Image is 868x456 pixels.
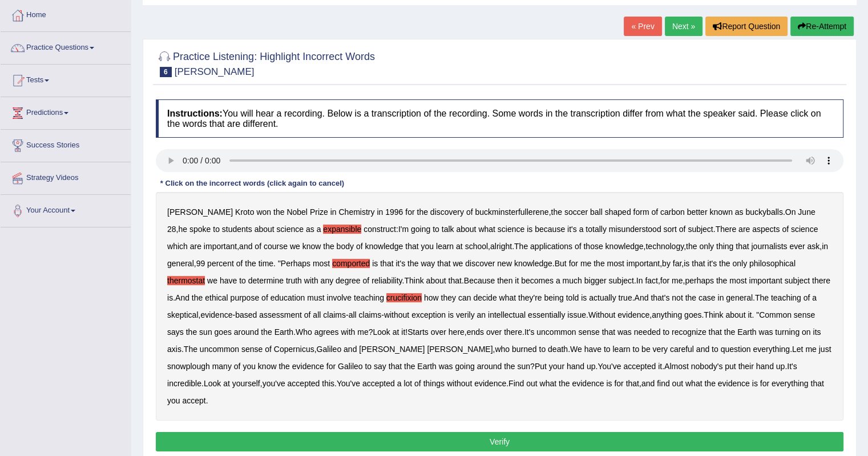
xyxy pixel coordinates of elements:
b: of [679,225,686,234]
b: all [349,310,357,319]
b: course [264,242,288,251]
b: Think [404,276,423,285]
b: students [222,225,252,234]
b: to [239,276,246,285]
b: to [433,225,439,234]
b: is [684,259,689,268]
b: known [709,207,732,217]
b: June [798,207,815,217]
b: shaped [605,207,631,217]
b: only [732,259,747,268]
b: carbon [660,207,685,217]
b: reliability [372,276,402,285]
b: of [356,242,363,251]
b: in [822,242,828,251]
b: But [555,259,567,268]
b: And [634,293,648,302]
b: most [607,259,624,268]
b: its [813,327,821,337]
button: Verify [156,432,843,451]
b: burned [512,345,537,354]
b: everything [753,345,790,354]
b: all [313,310,321,319]
b: It's [524,327,534,337]
a: Practice Questions [1,32,131,61]
b: for [660,276,669,285]
b: Kroto [235,207,254,217]
b: as [735,207,744,217]
b: buckminsterfullerene [475,207,548,217]
b: that [736,242,749,251]
b: [PERSON_NAME] [359,345,425,354]
b: you [421,242,434,251]
b: based [235,310,257,319]
small: [PERSON_NAME] [175,66,255,77]
b: Without [588,310,615,319]
b: needed [634,327,661,337]
b: to [712,345,718,354]
b: Copernicus [274,345,314,354]
a: Your Account [1,195,131,223]
b: be [641,345,651,354]
b: teaching [771,293,801,302]
b: just [819,345,831,354]
b: told [566,293,579,302]
b: me [805,345,816,354]
b: discovery [430,207,464,217]
b: of [261,293,268,302]
b: it's [567,225,577,234]
b: knowledge [514,259,552,268]
b: construct [364,225,396,234]
b: any [321,276,334,285]
b: the [245,259,256,268]
b: careful [670,345,694,354]
b: by [662,259,671,268]
b: being [544,293,563,302]
b: [PERSON_NAME] [167,207,233,217]
b: and [696,345,709,354]
b: is [372,259,378,268]
b: ball [590,207,603,217]
b: evidence [200,310,232,319]
b: skeptical [167,310,198,319]
b: the [685,293,696,302]
b: Earth [274,327,293,337]
b: me [580,259,591,268]
b: about [456,225,476,234]
b: most [313,259,330,268]
b: true [618,293,632,302]
b: only [699,242,714,251]
b: most [729,276,746,285]
b: sense [794,310,815,319]
b: the [323,242,334,251]
b: a [579,225,584,234]
b: the [417,207,427,217]
b: The [755,293,769,302]
b: subject [608,276,633,285]
b: issue [567,310,586,319]
b: the [551,207,562,217]
b: On [785,207,796,217]
b: thermostat [167,276,205,285]
b: assessment [259,310,302,319]
b: we [290,242,300,251]
b: have [220,276,237,285]
b: without [384,310,409,319]
b: determine [248,276,284,285]
b: science [277,225,304,234]
b: aspects [752,225,780,234]
b: to [663,327,669,337]
b: Chemistry [338,207,374,217]
b: misunderstood [609,225,661,234]
b: Starts [407,327,429,337]
b: technology [645,242,684,251]
a: Strategy Videos [1,162,131,191]
b: truth [286,276,302,285]
b: the [407,259,418,268]
b: that [437,259,450,268]
b: to [539,345,546,354]
b: case [699,293,716,302]
b: ask [807,242,819,251]
b: in [717,293,724,302]
b: the [186,327,197,337]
